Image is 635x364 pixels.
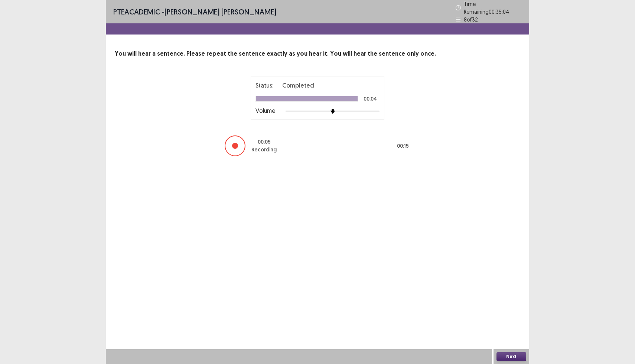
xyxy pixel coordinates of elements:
[255,81,273,90] p: Status:
[364,96,377,101] p: 00:04
[113,6,276,17] p: - [PERSON_NAME] [PERSON_NAME]
[397,142,409,150] p: 00 : 15
[255,106,277,115] p: Volume:
[282,81,314,90] p: Completed
[115,49,520,58] p: You will hear a sentence. Please repeat the sentence exactly as you hear it. You will hear the se...
[496,352,526,361] button: Next
[464,16,478,23] p: 8 of 32
[258,138,271,146] p: 00 : 05
[330,109,335,114] img: arrow-thumb
[251,146,277,154] p: Recording
[113,7,160,16] span: PTE academic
